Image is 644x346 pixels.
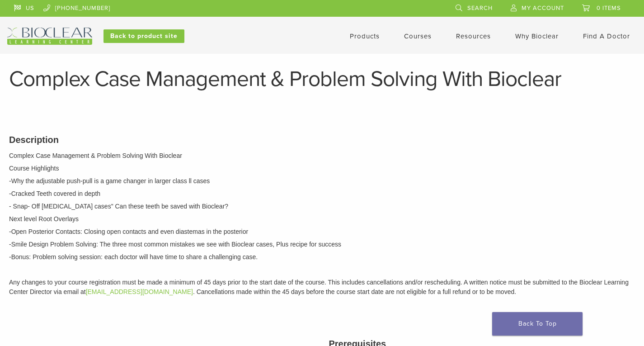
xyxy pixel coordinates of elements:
h3: Description [9,133,635,147]
a: [EMAIL_ADDRESS][DOMAIN_NAME] [86,288,193,295]
a: Courses [404,32,432,40]
p: Course Highlights [9,164,635,173]
p: -Why the adjustable push-pull is a game changer in larger class ll cases [9,176,635,186]
span: Any changes to your course registration must be made a minimum of 45 days prior to the start date... [9,279,629,295]
p: -Cracked Teeth covered in depth [9,189,635,199]
a: Why Bioclear [515,32,559,40]
p: -Smile Design Problem Solving: The three most common mistakes we see with Bioclear cases, Plus re... [9,240,635,249]
a: Resources [456,32,491,40]
p: -Bonus: Problem solving session: each doctor will have time to share a challenging case. [9,252,635,262]
h1: Complex Case Management & Problem Solving With Bioclear [9,68,635,90]
p: - Snap- Off [MEDICAL_DATA] cases" Can these teeth be saved with Bioclear? [9,202,635,211]
p: Complex Case Management & Problem Solving With Bioclear [9,151,635,161]
span: 0 items [597,5,621,12]
a: Back To Top [492,312,583,336]
a: Find A Doctor [583,32,630,40]
a: Back to product site [103,29,184,43]
p: Next level Root Overlays [9,214,635,224]
span: Search [467,5,493,12]
p: -Open Posterior Contacts: Closing open contacts and even diastemas in the posterior [9,227,635,237]
img: Bioclear [7,28,92,45]
a: Products [350,32,380,40]
span: My Account [522,5,564,12]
